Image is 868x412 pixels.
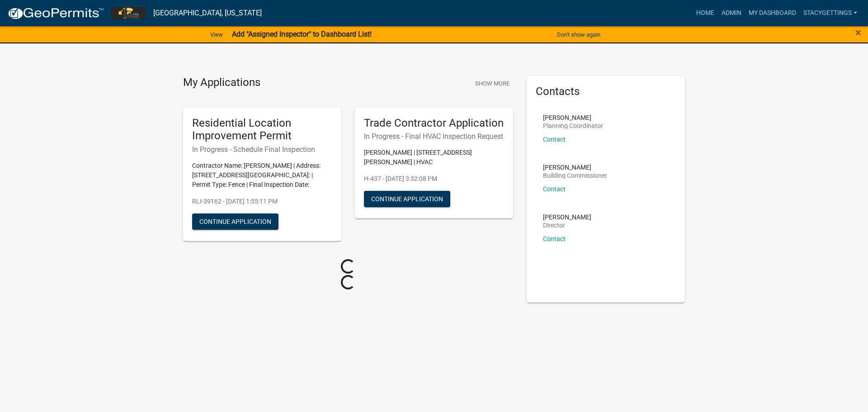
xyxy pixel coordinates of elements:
button: Continue Application [364,191,450,207]
img: Clark County, Indiana [111,7,146,19]
p: Director [543,222,591,228]
h4: My Applications [183,76,260,90]
p: H-437 - [DATE] 3:32:08 PM [364,174,504,184]
p: RLI-39162 - [DATE] 1:55:11 PM [192,197,332,206]
h5: Residential Location Improvement Permit [192,117,332,143]
strong: Add "Assigned Inspector" to Dashboard List! [232,30,372,38]
button: Show More [472,76,513,91]
a: Admin [718,5,745,22]
a: View [207,27,226,42]
button: Continue Application [192,213,278,230]
button: Don't show again [553,27,604,42]
h6: In Progress - Final HVAC Inspection Request [364,132,504,141]
a: Home [693,5,718,22]
h6: In Progress - Schedule Final Inspection [192,145,332,154]
a: StacyGettings [800,5,861,22]
p: [PERSON_NAME] [543,214,591,220]
p: Contractor Name: [PERSON_NAME] | Address: [STREET_ADDRESS][GEOGRAPHIC_DATA]: | Permit Type: Fence... [192,161,332,189]
a: Contact [543,136,566,143]
p: [PERSON_NAME] [543,164,607,170]
p: Building Commissioner [543,172,607,179]
p: [PERSON_NAME] [543,114,603,121]
p: [PERSON_NAME] | [STREET_ADDRESS][PERSON_NAME] | HVAC [364,148,504,167]
span: × [855,26,861,39]
a: Contact [543,235,566,242]
a: My Dashboard [745,5,800,22]
a: Contact [543,185,566,193]
button: Close [855,27,861,38]
h5: Contacts [536,85,676,98]
h5: Trade Contractor Application [364,117,504,130]
p: Planning Coordinator [543,123,603,129]
a: [GEOGRAPHIC_DATA], [US_STATE] [153,5,262,21]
